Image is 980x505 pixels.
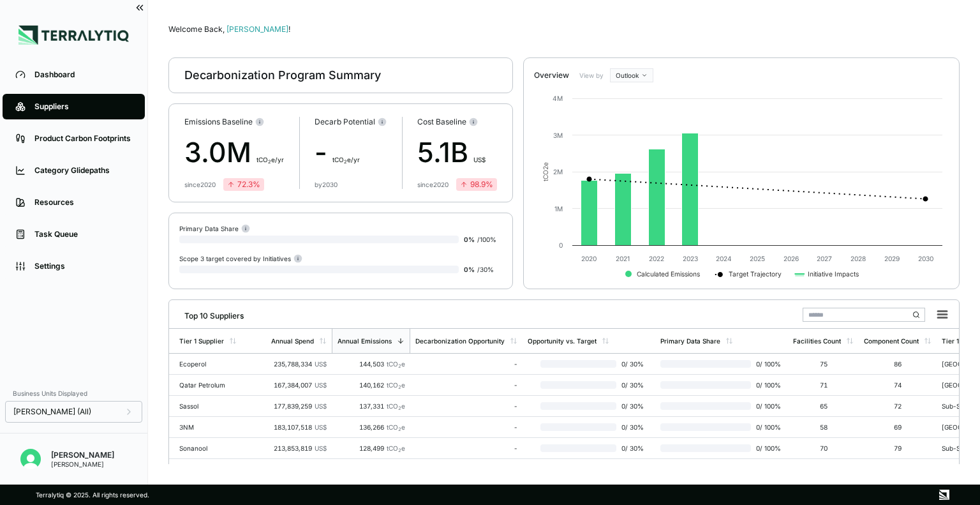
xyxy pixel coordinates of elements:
[616,402,650,410] span: 0 / 30 %
[15,444,46,474] button: Open user button
[315,132,387,173] div: -
[751,444,783,452] span: 0 / 100 %
[184,181,216,188] div: since 2020
[417,117,497,127] div: Cost Baseline
[464,236,475,243] span: 0 %
[51,450,114,460] div: [PERSON_NAME]
[716,255,732,262] text: 2024
[387,423,405,431] span: tCO e
[751,423,783,431] span: 0 / 100 %
[184,132,284,173] div: 3.0M
[783,255,799,262] text: 2026
[34,133,132,144] div: Product Carbon Footprints
[13,407,91,417] span: [PERSON_NAME] (All)
[729,270,782,278] text: Target Trajectory
[337,423,405,431] div: 136,266
[271,381,327,389] div: 167,384,007
[398,426,401,432] sub: 2
[864,444,932,452] div: 79
[19,26,129,45] img: Logo
[415,337,505,345] div: Decarbonization Opportunity
[751,360,783,368] span: 0 / 100 %
[417,132,497,173] div: 5.1B
[616,255,630,262] text: 2021
[415,360,517,368] div: -
[610,68,653,82] button: Outlook
[387,444,405,452] span: tCO e
[51,460,114,468] div: [PERSON_NAME]
[268,159,271,165] sub: 2
[271,444,327,452] div: 213,853,819
[553,132,563,139] text: 3M
[683,255,698,262] text: 2023
[554,205,563,213] text: 1M
[398,384,401,390] sub: 2
[616,444,650,452] span: 0 / 30 %
[168,24,960,34] div: Welcome Back,
[751,402,783,410] span: 0 / 100 %
[271,337,314,345] div: Annual Spend
[34,261,132,271] div: Settings
[227,179,260,190] div: 72.3 %
[315,360,327,368] span: US$
[751,381,783,389] span: 0 / 100 %
[649,255,664,262] text: 2022
[387,381,405,389] span: tCO e
[315,423,327,431] span: US$
[174,306,244,321] div: Top 10 Suppliers
[808,270,859,278] text: Initiative Impacts
[184,68,381,83] div: Decarbonization Program Summary
[864,423,932,431] div: 69
[179,423,261,431] div: 3NM
[559,241,563,249] text: 0
[417,181,449,188] div: since 2020
[534,70,569,80] div: Overview
[184,117,284,127] div: Emissions Baseline
[271,423,327,431] div: 183,107,518
[179,360,261,368] div: Ecoperol
[884,255,900,262] text: 2029
[34,102,132,112] div: Suppliers
[793,337,841,345] div: Facilities Count
[315,402,327,410] span: US$
[464,266,475,273] span: 0 %
[542,162,549,181] text: tCO e
[338,337,392,345] div: Annual Emissions
[271,360,327,368] div: 235,788,334
[34,197,132,207] div: Resources
[581,255,597,262] text: 2020
[660,337,720,345] div: Primary Data Share
[415,381,517,389] div: -
[864,360,932,368] div: 86
[817,255,832,262] text: 2027
[616,423,650,431] span: 0 / 30 %
[20,449,41,469] img: Aayush Gupta
[750,255,765,262] text: 2025
[337,444,405,452] div: 128,499
[637,270,700,278] text: Calculated Emissions
[542,166,549,170] tspan: 2
[332,156,360,163] span: t CO e/yr
[179,337,224,345] div: Tier 1 Supplier
[5,386,142,401] div: Business Units Displayed
[477,236,496,243] span: / 100 %
[387,360,405,368] span: tCO e
[793,402,854,410] div: 65
[864,381,932,389] div: 74
[398,363,401,369] sub: 2
[460,179,493,190] div: 98.9 %
[344,159,347,165] sub: 2
[793,444,854,452] div: 70
[793,381,854,389] div: 71
[415,402,517,410] div: -
[271,402,327,410] div: 177,839,259
[528,337,597,345] div: Opportunity vs. Target
[256,156,284,163] span: t CO e/yr
[477,266,494,273] span: / 30 %
[553,168,563,176] text: 2M
[918,255,933,262] text: 2030
[179,253,302,263] div: Scope 3 target covered by Initiatives
[288,24,290,34] span: !
[864,402,932,410] div: 72
[179,402,261,410] div: Sassol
